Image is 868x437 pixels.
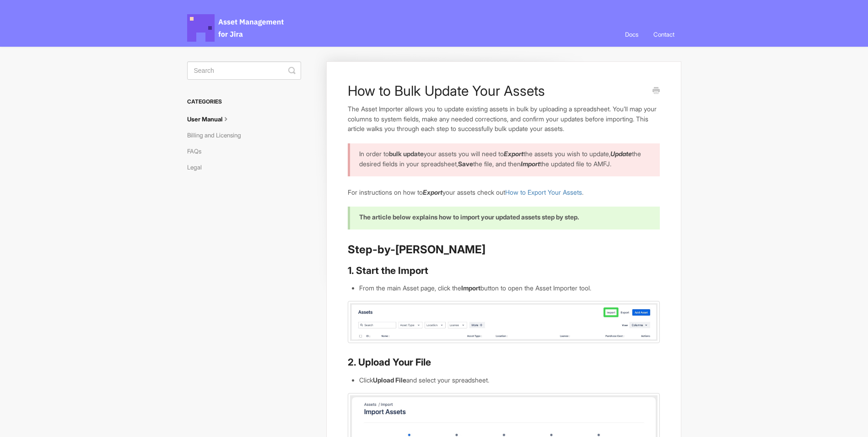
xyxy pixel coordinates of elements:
[187,14,285,42] span: Asset Management for Jira Docs
[359,149,648,169] p: In order to your assets you will need to the assets you wish to update, the desired fields in you...
[359,283,659,293] li: From the main Asset page, click the button to open the Asset Importer tool.
[618,22,645,47] a: Docs
[348,187,659,197] p: For instructions on how to your assets check out .
[359,375,659,385] li: Click and select your spreadsheet.
[348,104,659,134] p: The Asset Importer allows you to update existing assets in bulk by uploading a spreadsheet. You’l...
[348,301,659,344] img: file-QvZ9KPEGLA.jpg
[348,242,659,257] h2: Step-by-[PERSON_NAME]
[187,93,301,110] h3: Categories
[348,82,646,99] h1: How to Bulk Update Your Assets
[373,376,406,384] strong: Upload File
[359,213,579,221] b: The article below explains how to import your updated assets step by step.
[458,160,473,168] strong: Save
[423,188,442,196] em: Export
[521,160,540,168] em: Import
[610,150,632,158] em: Update
[652,86,660,96] a: Print this Article
[389,150,424,158] b: bulk update
[461,284,480,292] strong: Import
[348,264,659,277] h3: 1. Start the Import
[348,356,659,369] h3: 2. Upload Your File
[187,112,237,126] a: User Manual
[187,160,209,175] a: Legal
[505,188,582,196] a: How to Export Your Assets
[187,61,301,80] input: Search
[187,144,208,158] a: FAQs
[504,150,523,158] em: Export
[187,128,248,142] a: Billing and Licensing
[647,22,681,47] a: Contact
